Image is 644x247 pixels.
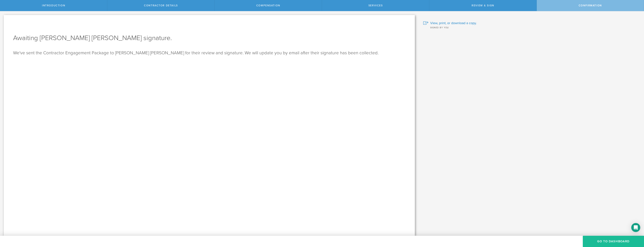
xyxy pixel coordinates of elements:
span: Services [368,4,383,7]
span: View, print, or download a copy. [430,21,477,25]
p: We've sent the Contractor Engagement Package to [PERSON_NAME] [PERSON_NAME] for their review and ... [13,50,405,56]
span: Confirmation [579,4,602,7]
span: Introduction [42,4,65,7]
div: Signed by you [423,25,638,29]
span: Contractor details [144,4,178,7]
h1: Awaiting [PERSON_NAME] [PERSON_NAME] signature. [13,34,405,43]
span: Compensation [256,4,280,7]
span: Review & sign [472,4,494,7]
div: Open Intercom Messenger [631,223,640,232]
button: Go To Dashboard [583,236,644,247]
